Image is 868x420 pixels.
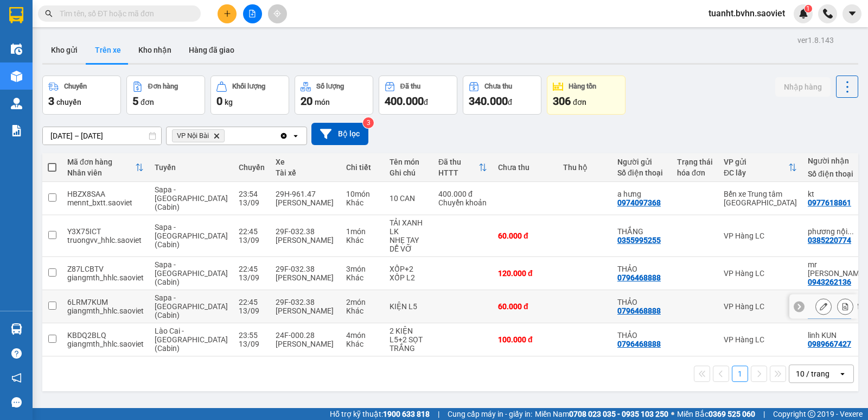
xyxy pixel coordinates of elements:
div: a hưng [617,190,666,198]
div: Người gửi [617,158,666,166]
button: Hàng tồn306đơn [547,76,626,115]
div: Ghi chú [390,168,427,177]
span: Miền Bắc [677,408,755,420]
img: warehouse-icon [11,98,22,109]
div: 0943262136 [808,278,851,286]
div: truongvv_hhlc.saoviet [67,236,144,245]
div: NHẸ TAY DỄ VỠ [390,236,427,253]
div: 0355995255 [617,236,661,245]
span: VP Nội Bài [177,131,209,140]
div: Trạng thái [677,158,713,166]
div: HTTT [438,168,478,177]
img: icon-new-feature [799,9,808,18]
div: 4 món [346,331,379,340]
div: Chi tiết [346,163,379,172]
sup: 3 [363,117,374,128]
button: Chuyến3chuyến [42,76,121,115]
img: warehouse-icon [11,71,22,82]
th: Toggle SortBy [433,153,493,182]
div: kt [808,190,866,198]
div: 29F-032.38 [276,265,335,273]
button: Bộ lọc [311,123,368,145]
span: Cung cấp máy in - giấy in: [448,408,532,420]
span: plus [224,10,231,17]
img: solution-icon [11,125,22,136]
span: question-circle [11,348,22,359]
div: 0796468888 [617,306,661,315]
span: món [315,98,330,106]
div: 10 CAN [390,194,427,203]
span: đơn [141,98,154,106]
div: Đã thu [438,158,478,166]
span: 0 [216,95,222,108]
span: 20 [301,95,312,108]
div: VP gửi [724,158,788,166]
div: Khác [346,306,379,315]
div: giangmth_hhlc.saoviet [67,340,144,348]
div: Số điện thoại [617,168,666,177]
span: search [45,10,53,17]
div: giangmth_hhlc.saoviet [67,306,144,315]
button: Kho nhận [130,37,180,63]
div: Thu hộ [563,163,607,172]
div: phương nội bài [808,227,866,236]
div: 10 / trang [796,368,829,379]
div: 0385220774 [808,236,851,245]
svg: open [291,131,300,140]
div: 29H-961.47 [276,190,335,198]
div: mr tạo [808,293,866,311]
button: 1 [732,366,748,382]
img: logo-vxr [9,7,23,23]
div: 10 món [346,190,379,198]
button: Chưa thu340.000đ [463,76,541,115]
sup: 1 [805,5,812,12]
div: Y3X75ICT [67,227,144,236]
div: Tên món [390,158,427,166]
div: 2 món [346,298,379,306]
div: giangmth_hhlc.saoviet [67,273,144,282]
div: 22:45 [239,298,265,306]
div: 6LRM7KUM [67,298,144,306]
strong: 1900 633 818 [383,410,430,418]
button: Khối lượng0kg [210,76,289,115]
div: 13/09 [239,236,265,245]
div: mennt_bxtt.saoviet [67,198,144,207]
button: Kho gửi [42,37,86,63]
svg: open [838,369,847,378]
span: file-add [248,10,256,17]
div: TẢI XANH LK [390,218,427,236]
strong: 0369 525 060 [709,410,755,418]
div: 120.000 đ [498,269,552,278]
th: Toggle SortBy [62,153,149,182]
div: 0977618861 [808,198,851,207]
svg: Clear all [279,131,288,140]
div: Hàng tồn [569,83,596,90]
button: Đơn hàng5đơn [126,76,205,115]
img: warehouse-icon [11,323,22,335]
span: Sapa - [GEOGRAPHIC_DATA] (Cabin) [155,223,228,249]
span: Miền Nam [535,408,668,420]
span: 5 [132,95,138,108]
div: linh KUN [808,331,866,340]
div: THẢO [617,265,666,273]
div: 400.000 đ [438,190,487,198]
div: 24F-000.28 [276,331,335,340]
strong: 0708 023 035 - 0935 103 250 [569,410,668,418]
button: Số lượng20món [295,76,373,115]
div: 22:45 [239,265,265,273]
button: Trên xe [86,37,130,63]
div: 29F-032.38 [276,298,335,306]
input: Tìm tên, số ĐT hoặc mã đơn [60,8,188,20]
span: 3 [48,95,54,108]
div: 13/09 [239,198,265,207]
span: 340.000 [469,95,508,108]
div: THẢO [617,331,666,340]
div: 2 KIỆN L5+2 SỌT TRẮNG [390,327,427,353]
div: [PERSON_NAME] [276,306,335,315]
div: VP Hàng LC [724,269,797,278]
div: [PERSON_NAME] [276,340,335,348]
div: mr tạo [808,260,866,278]
div: Chuyến [239,163,265,172]
button: aim [268,4,287,23]
svg: Delete [213,133,220,139]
